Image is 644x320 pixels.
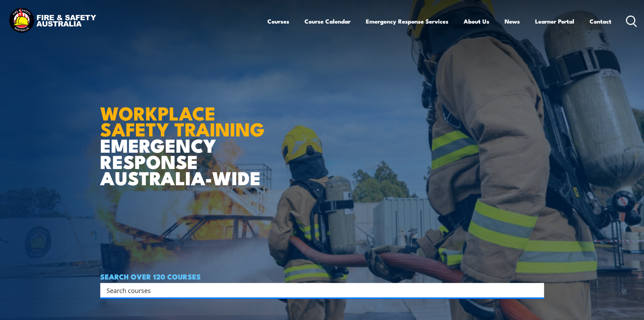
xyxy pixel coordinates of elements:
[100,87,270,186] h1: EMERGENCY RESPONSE AUSTRALIA-WIDE
[532,285,542,295] button: Search magnifier button
[100,273,544,280] h4: SEARCH OVER 120 COURSES
[464,12,489,30] a: About Us
[535,12,574,30] a: Learner Portal
[108,285,530,295] form: Search form
[106,285,529,295] input: Search input
[100,98,265,143] strong: WORKPLACE SAFETY TRAINING
[267,12,289,30] a: Courses
[505,12,520,30] a: News
[304,12,351,30] a: Course Calendar
[366,12,448,30] a: Emergency Response Services
[590,12,611,30] a: Contact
